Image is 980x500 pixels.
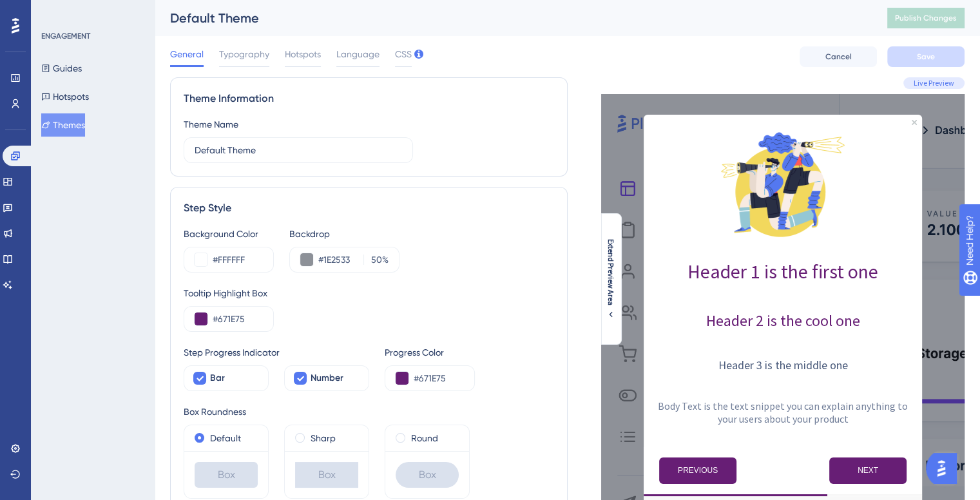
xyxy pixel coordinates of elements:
span: Bar [210,370,225,386]
button: Guides [41,57,82,80]
div: Theme Information [184,91,554,106]
div: Progress Color [385,345,475,360]
button: Cancel [800,46,877,67]
div: Box [195,462,258,488]
span: Need Help? [30,3,81,19]
h2: Header 2 is the cool one [654,311,912,331]
div: Close Preview [912,120,917,125]
label: Round [411,430,438,446]
div: Tooltip Highlight Box [184,285,554,301]
span: Number [311,370,343,386]
div: Default Theme [170,9,855,27]
img: Modal Media [718,120,847,249]
div: Box [295,462,358,488]
div: Backdrop [289,226,399,242]
input: Theme Name [195,143,402,157]
span: Publish Changes [895,13,957,23]
span: General [170,46,204,62]
iframe: UserGuiding AI Assistant Launcher [926,449,965,488]
span: Live Preview [914,78,954,88]
span: Cancel [825,52,852,62]
span: Extend Preview Area [606,238,616,305]
h3: Header 3 is the middle one [654,358,912,372]
div: Step Progress Indicator [184,345,369,360]
button: Hotspots [41,85,89,108]
label: Sharp [311,430,336,446]
span: Save [917,52,935,62]
div: ENGAGEMENT [41,31,90,41]
div: Step Style [184,200,554,216]
p: Body Text is the text snippet you can explain anything to your users about your product [654,399,912,425]
span: Typography [219,46,269,62]
button: Next [829,457,907,484]
label: % [363,252,389,267]
button: Previous [659,457,736,484]
span: CSS [395,46,412,62]
div: Box [396,462,459,488]
div: Background Color [184,226,274,242]
div: Box Roundness [184,404,554,419]
div: Theme Name [184,117,238,132]
h1: Header 1 is the first one [654,259,912,284]
span: Language [336,46,380,62]
label: Default [210,430,241,446]
span: Hotspots [285,46,321,62]
button: Themes [41,113,85,137]
input: % [368,252,382,267]
button: Publish Changes [887,8,965,28]
button: Save [887,46,965,67]
button: Extend Preview Area [600,238,621,319]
